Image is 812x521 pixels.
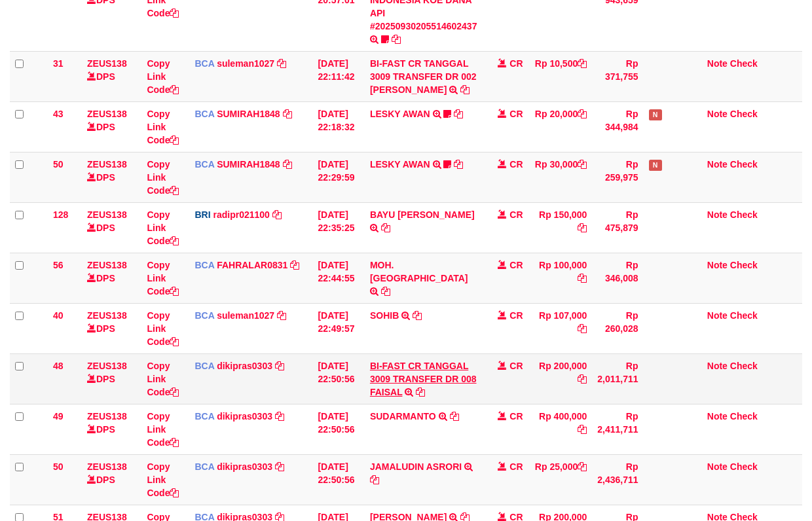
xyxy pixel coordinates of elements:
[194,461,214,472] span: BCA
[707,58,728,69] a: Note
[217,411,272,422] a: dikipras0303
[578,323,587,334] a: Copy Rp 107,000 to clipboard
[87,58,127,69] a: ZEUS138
[217,58,274,69] a: suleman1027
[277,310,286,321] a: Copy suleman1027 to clipboard
[509,109,523,119] span: CR
[509,159,523,170] span: CR
[147,260,179,296] a: Copy Link Code
[53,209,68,220] span: 128
[53,411,64,422] span: 49
[528,454,593,505] td: Rp 25,000
[528,51,593,101] td: Rp 10,500
[460,84,470,95] a: Copy BI-FAST CR TANGGAL 3009 TRANSFER DR 002 ASMANTONI to clipboard
[730,361,758,371] a: Check
[707,209,728,220] a: Note
[82,404,141,454] td: DPS
[194,209,210,220] span: BRI
[707,411,728,422] a: Note
[592,202,643,253] td: Rp 475,879
[87,109,127,119] a: ZEUS138
[87,411,127,422] a: ZEUS138
[194,159,214,170] span: BCA
[147,461,179,498] a: Copy Link Code
[213,209,269,220] a: radipr021100
[370,109,430,119] a: LESKY AWAN
[413,310,422,321] a: Copy SOHIB to clipboard
[707,361,728,371] a: Note
[578,424,587,435] a: Copy Rp 400,000 to clipboard
[217,310,274,321] a: suleman1027
[578,461,587,472] a: Copy Rp 25,000 to clipboard
[275,361,284,371] a: Copy dikipras0303 to clipboard
[592,152,643,202] td: Rp 259,975
[509,310,523,321] span: CR
[370,260,468,283] a: MOH. [GEOGRAPHIC_DATA]
[87,260,127,270] a: ZEUS138
[707,159,728,170] a: Note
[277,58,286,69] a: Copy suleman1027 to clipboard
[649,160,662,171] span: Has Note
[87,209,127,220] a: ZEUS138
[82,101,141,152] td: DPS
[730,461,758,472] a: Check
[454,109,463,119] a: Copy LESKY AWAN to clipboard
[82,253,141,303] td: DPS
[53,310,64,321] span: 40
[217,109,280,119] a: SUMIRAH1848
[194,109,214,119] span: BCA
[194,310,214,321] span: BCA
[147,209,179,246] a: Copy Link Code
[275,411,284,422] a: Copy dikipras0303 to clipboard
[370,58,477,95] a: BI-FAST CR TANGGAL 3009 TRANSFER DR 002 [PERSON_NAME]
[53,58,64,69] span: 31
[528,353,593,404] td: Rp 200,000
[370,209,475,220] a: BAYU [PERSON_NAME]
[509,461,523,472] span: CR
[509,58,523,69] span: CR
[312,152,364,202] td: [DATE] 22:29:59
[578,273,587,283] a: Copy Rp 100,000 to clipboard
[578,223,587,233] a: Copy Rp 150,000 to clipboard
[312,454,364,505] td: [DATE] 22:50:56
[528,253,593,303] td: Rp 100,000
[730,159,758,170] a: Check
[454,159,463,170] a: Copy LESKY AWAN to clipboard
[53,159,64,170] span: 50
[370,361,477,397] a: BI-FAST CR TANGGAL 3009 TRANSFER DR 008 FAISAL
[509,411,523,422] span: CR
[730,58,758,69] a: Check
[194,58,214,69] span: BCA
[450,411,459,422] a: Copy SUDARMANTO to clipboard
[147,310,179,347] a: Copy Link Code
[275,461,284,472] a: Copy dikipras0303 to clipboard
[194,411,214,422] span: BCA
[217,159,280,170] a: SUMIRAH1848
[528,404,593,454] td: Rp 400,000
[649,109,662,120] span: Has Note
[53,361,64,371] span: 48
[509,209,523,220] span: CR
[194,260,214,270] span: BCA
[53,260,64,270] span: 56
[147,159,179,196] a: Copy Link Code
[730,209,758,220] a: Check
[416,387,425,397] a: Copy BI-FAST CR TANGGAL 3009 TRANSFER DR 008 FAISAL to clipboard
[217,461,272,472] a: dikipras0303
[509,361,523,371] span: CR
[707,310,728,321] a: Note
[578,374,587,384] a: Copy Rp 200,000 to clipboard
[53,109,64,119] span: 43
[82,454,141,505] td: DPS
[370,159,430,170] a: LESKY AWAN
[730,310,758,321] a: Check
[707,109,728,119] a: Note
[578,159,587,170] a: Copy Rp 30,000 to clipboard
[370,475,379,485] a: Copy JAMALUDIN ASRORI to clipboard
[578,109,587,119] a: Copy Rp 20,000 to clipboard
[82,51,141,101] td: DPS
[87,361,127,371] a: ZEUS138
[312,101,364,152] td: [DATE] 22:18:32
[87,159,127,170] a: ZEUS138
[147,411,179,448] a: Copy Link Code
